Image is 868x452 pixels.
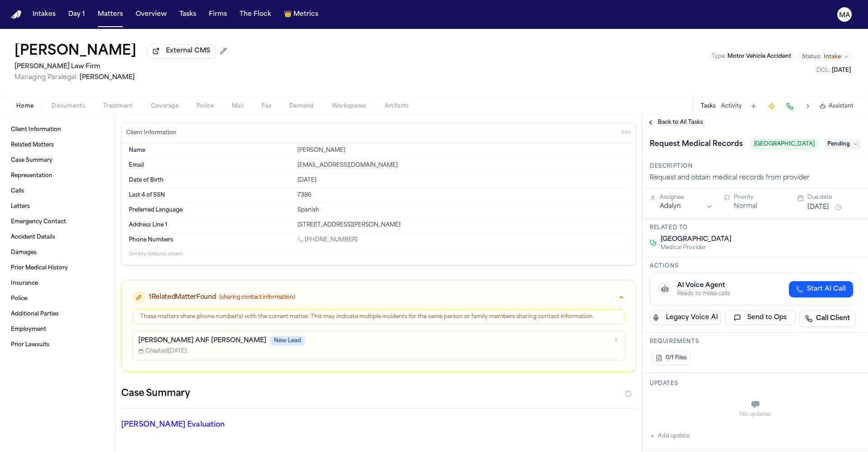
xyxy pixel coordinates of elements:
span: [GEOGRAPHIC_DATA] [750,139,819,149]
div: Spanish [297,207,629,214]
button: Overview [132,6,170,23]
a: Accident Details [7,230,108,245]
h3: Actions [650,263,861,270]
span: Status: [802,53,821,61]
a: [PERSON_NAME] ANF [PERSON_NAME]New LeadCreated[DATE] [132,330,625,361]
a: Insurance [7,276,108,291]
a: Letters [7,199,108,214]
a: Calls [7,184,108,198]
button: Add Task [747,100,760,113]
h2: Case Summary [121,386,190,401]
dt: Address Line 1 [129,221,292,229]
p: 5 empty fields not shown. [129,251,629,258]
button: Make a Call [783,100,796,113]
button: The Flock [236,6,275,23]
button: Add update [650,431,689,442]
span: Police [197,103,214,110]
span: Start AI Call [807,285,846,294]
span: [GEOGRAPHIC_DATA] [660,235,731,244]
h2: [PERSON_NAME] Law Firm [14,61,231,72]
a: Call 1 (915) 246-6764 [297,236,358,244]
span: Workspaces [332,103,367,110]
div: [EMAIL_ADDRESS][DOMAIN_NAME] [297,162,629,169]
button: Create Immediate Task [765,100,778,113]
span: (sharing contact information) [219,294,295,301]
h3: Updates [650,380,861,387]
span: 🤖 [661,285,669,294]
div: [PERSON_NAME] [297,147,629,154]
span: [PERSON_NAME] [80,74,135,81]
button: Edit DOL: 2025-06-08 [814,66,854,75]
dt: Date of Birth [129,177,292,184]
div: Assignee [660,194,713,201]
a: Representation [7,169,108,183]
button: Edit Type: Motor Vehicle Accident [709,52,794,61]
div: Priority [734,194,787,201]
button: 1RelatedMatterFound(sharing contact information) [122,280,636,309]
button: Send to Ops [725,311,796,325]
span: Pending [825,139,861,150]
button: Start AI Call [789,281,853,297]
a: Police [7,292,108,306]
dt: Preferred Language [129,207,292,214]
button: External CMS [147,44,215,58]
button: Snooze task [833,202,844,213]
span: Demand [289,103,314,110]
div: Request and obtain medical records from provider [650,174,861,183]
button: Day 1 [65,6,89,23]
button: Change status from Intake [797,52,854,62]
button: Edit matter name [14,43,137,60]
span: Type : [712,54,726,59]
span: Assistant [829,103,854,110]
span: Coverage [151,103,179,110]
span: Motor Vehicle Accident [727,54,791,59]
span: Documents [52,103,85,110]
span: Created [DATE] [138,348,187,355]
span: Treatment [103,103,133,110]
a: Damages [7,245,108,260]
button: Assistant [820,103,854,110]
span: Phone Numbers [129,236,173,244]
a: Client Information [7,122,108,137]
div: No updates [650,411,861,418]
dt: Last 4 of SSN [129,192,292,199]
button: crownMetrics [280,6,322,23]
div: These matters share phone number(s) with the current matter. This may indicate multiple incidents... [140,313,618,320]
p: [PERSON_NAME] ANF [PERSON_NAME] [138,336,266,345]
span: Back to All Tasks [658,119,703,126]
button: Activity [721,103,742,110]
span: 1 Related Matter Found [149,293,216,302]
span: [DATE] [832,68,851,73]
a: Prior Lawsuits [7,338,108,352]
h1: Request Medical Records [646,137,746,151]
img: Finch Logo [11,10,22,19]
button: 0/1 Files [651,351,691,365]
span: DOL : [816,68,830,73]
span: 0/1 Files [665,354,687,362]
button: [DATE] [807,203,829,212]
span: Intake [824,53,841,61]
p: [PERSON_NAME] Evaluation [121,419,286,430]
div: 7386 [297,192,629,199]
span: Mail [232,103,244,110]
a: Tasks [176,6,200,23]
a: Emergency Contact [7,215,108,229]
div: Ready to make calls [677,290,730,297]
dt: Name [129,147,292,154]
a: Home [11,10,22,19]
div: AI Voice Agent [677,281,730,290]
button: Legacy Voice AI [650,311,721,325]
span: New Lead [270,336,305,346]
h3: Requirements [650,338,861,345]
button: Matters [94,6,127,23]
button: Tasks [701,103,716,110]
a: Prior Medical History [7,261,108,275]
h3: Description [650,163,861,170]
button: Intakes [29,6,59,23]
span: Artifacts [385,103,409,110]
button: Firms [205,6,231,23]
